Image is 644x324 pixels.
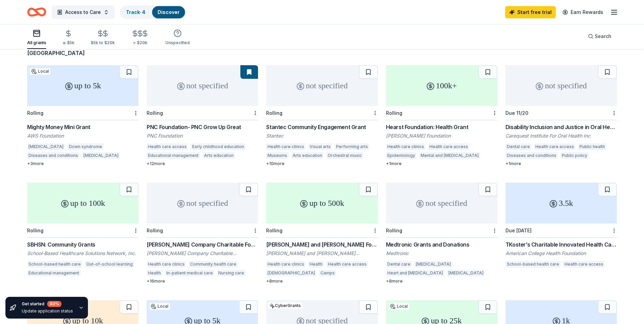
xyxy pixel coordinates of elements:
div: Due 11/20 [505,110,528,116]
button: > $20k [131,27,149,49]
div: Health [147,270,162,276]
div: [PERSON_NAME] and [PERSON_NAME] Foundation Grant [266,240,378,249]
div: up to 100k [27,183,139,223]
a: 3.5kDue [DATE]TKoster’s Charitable Innovated Health Care AwardAmerican College Health FoundationS... [505,183,617,270]
div: Performing arts [335,143,369,150]
button: All grants [27,26,46,49]
div: Medtronic [386,250,497,257]
div: Health [308,261,324,268]
div: Visual arts [308,143,332,150]
div: Community health care [189,261,238,268]
div: Health care access [563,261,605,268]
div: Camps [319,270,336,276]
div: SBHSN: Community Grants [27,240,139,249]
div: Museums [266,152,289,159]
div: Unspecified [165,40,190,46]
div: Health care access [428,143,470,150]
div: Due [DATE] [505,228,532,233]
div: Dental care [505,143,531,150]
div: Out-of-school learning [85,261,134,268]
a: Track· 4 [126,9,145,15]
div: Local [389,303,409,310]
div: Carequest Institute For Oral Health Inc [505,132,617,139]
div: Update application status [22,308,73,314]
div: Educational management [27,270,80,276]
div: Heart and [MEDICAL_DATA] [386,270,444,276]
div: + 12 more [147,161,258,166]
div: Health care access [534,143,575,150]
div: School-based health care [505,261,560,268]
a: Discover [158,9,180,15]
div: Rolling [27,228,43,233]
div: School-based health care [27,261,82,268]
div: Rolling [147,110,163,116]
button: Access to Care [52,5,114,19]
div: ≤ $5k [62,40,74,46]
div: Mighty Money Mini Grant [27,123,139,131]
div: Health care clinics [147,261,186,268]
div: Rolling [27,110,43,116]
div: AWS Foundation [27,132,139,139]
a: not specifiedRollingMedtronic Grants and DonationsMedtronicDental care[MEDICAL_DATA]Heart and [ME... [386,183,497,284]
a: 100k+RollingHearst Foundation: Health Grant[PERSON_NAME] FoundationHealth care clinicsHealth care... [386,65,497,166]
div: Public policy [560,152,589,159]
button: $5k to $20k [91,27,115,49]
div: Nursing care [217,270,245,276]
div: $5k to $20k [91,40,115,46]
div: + 3 more [27,161,139,166]
div: not specified [266,65,378,106]
div: Down syndrome [68,143,104,150]
div: + 1 more [505,161,617,166]
div: Mental and [MEDICAL_DATA] [419,152,480,159]
div: Arts and culture [339,270,373,276]
div: Stantec Community Engagement Grant [266,123,378,131]
div: Local [30,68,50,75]
div: Rolling [266,228,282,233]
a: Earn Rewards [558,6,607,18]
div: Rolling [147,228,163,233]
div: [DEMOGRAPHIC_DATA] [266,270,316,276]
div: not specified [386,183,497,223]
div: Health care clinics [266,143,306,150]
div: 100k+ [386,65,497,106]
div: Rolling [386,228,402,233]
div: not specified [147,65,258,106]
div: Rolling [266,110,282,116]
div: Health care clinics [266,261,306,268]
a: not specifiedRolling[PERSON_NAME] Company Charitable Foundation Grant[PERSON_NAME] Company Charit... [147,183,258,284]
div: [MEDICAL_DATA] [415,261,452,268]
div: Diseases and conditions [505,152,558,159]
span: Search [595,32,611,40]
button: Search [583,30,617,43]
div: up to 500k [266,183,378,223]
a: not specifiedDue 11/20Disability Inclusion and Justice in Oral HealthCarequest Institute For Oral... [505,65,617,166]
div: 80 % [47,301,61,307]
div: not specified [147,183,258,223]
div: CyberGrants [268,302,302,309]
div: All grants [27,40,46,46]
div: 3.5k [505,183,617,223]
a: not specifiedRollingStantec Community Engagement GrantStantecHealth care clinicsVisual artsPerfor... [266,65,378,166]
div: Hearst Foundation: Health Grant [386,123,497,131]
a: not specifiedRollingPNC Foundation- PNC Grow Up GreatPNC FoundationHealth care accessEarly childh... [147,65,258,166]
div: Disability Inclusion and Justice in Oral Health [505,123,617,131]
div: Public health [578,143,606,150]
div: Epidemiology [386,152,417,159]
div: Early childhood education [191,143,245,150]
div: Get started [22,301,73,307]
div: results [27,41,139,57]
div: > $20k [131,40,149,46]
a: up to 500kRolling[PERSON_NAME] and [PERSON_NAME] Foundation Grant[PERSON_NAME] and [PERSON_NAME] ... [266,183,378,284]
div: Health care access [327,261,368,268]
div: Medtronic Grants and Donations [386,240,497,249]
button: ≤ $5k [62,27,74,49]
div: [MEDICAL_DATA] [447,270,485,276]
div: Arts education [291,152,324,159]
div: + 16 more [147,278,258,284]
div: + 8 more [386,278,497,284]
div: [PERSON_NAME] Foundation [386,132,497,139]
div: not specified [505,65,617,106]
div: [MEDICAL_DATA] [27,143,65,150]
a: up to 100kRollingSBHSN: Community GrantsSchool-Based Healthcare Solutions Network, Inc.School-bas... [27,183,139,278]
div: In-patient medical care [165,270,214,276]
